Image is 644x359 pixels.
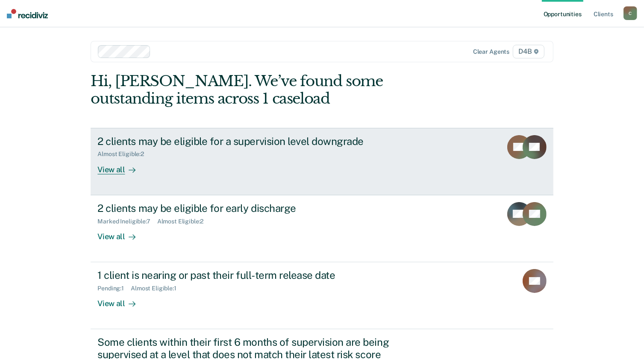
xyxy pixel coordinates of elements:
div: Marked Ineligible : 7 [97,218,157,225]
div: Hi, [PERSON_NAME]. We’ve found some outstanding items across 1 caseload [91,72,461,107]
div: Almost Eligible : 2 [157,218,211,225]
div: 1 client is nearing or past their full-term release date [97,269,397,281]
div: View all [97,225,145,241]
div: View all [97,158,145,174]
div: Clear agents [473,48,509,55]
div: 2 clients may be eligible for early discharge [97,202,397,214]
div: Almost Eligible : 1 [131,285,183,292]
div: 2 clients may be eligible for a supervision level downgrade [97,135,397,148]
div: Almost Eligible : 2 [97,151,151,158]
a: 1 client is nearing or past their full-term release datePending:1Almost Eligible:1View all [91,262,553,329]
a: 2 clients may be eligible for early dischargeMarked Ineligible:7Almost Eligible:2View all [91,195,553,262]
button: C [623,6,637,20]
span: D4B [513,45,544,58]
img: Recidiviz [7,9,48,18]
div: View all [97,292,145,309]
a: 2 clients may be eligible for a supervision level downgradeAlmost Eligible:2View all [91,128,553,195]
div: Pending : 1 [97,285,131,292]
